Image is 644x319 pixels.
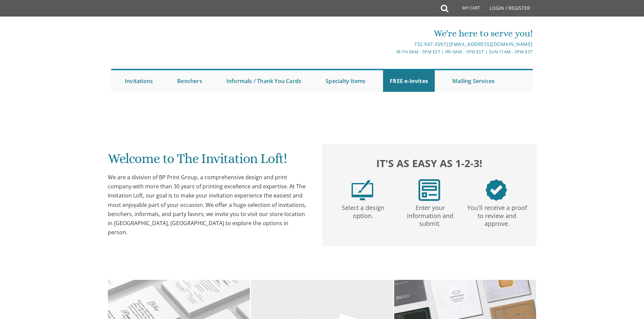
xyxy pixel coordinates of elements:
[448,1,485,18] a: My Cart
[383,70,435,92] a: FREE e-Invites
[118,70,160,92] a: Invitations
[352,179,373,201] img: step1.png
[319,70,372,92] a: Specialty Items
[446,70,501,92] a: Mailing Services
[170,70,209,92] a: Benchers
[485,179,507,201] img: step3.png
[398,201,462,228] p: Enter your information and submit.
[108,151,309,171] h1: Welcome to The Invitation Loft!
[465,201,529,228] p: You'll receive a proof to review and approve.
[419,179,440,201] img: step2.png
[331,201,395,220] p: Select a design option.
[414,41,446,47] a: 732.947.3597
[220,70,308,92] a: Informals / Thank You Cards
[252,27,533,40] div: We're here to serve you!
[252,40,533,48] div: |
[252,48,533,55] div: M-Th 9am - 5pm EST | Fri 9am - 1pm EST | Sun 11am - 3pm EST
[329,156,530,171] h2: It's as easy as 1-2-3!
[108,173,309,237] div: We are a division of BP Print Group, a comprehensive design and print company with more than 30 y...
[449,41,533,47] a: [EMAIL_ADDRESS][DOMAIN_NAME]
